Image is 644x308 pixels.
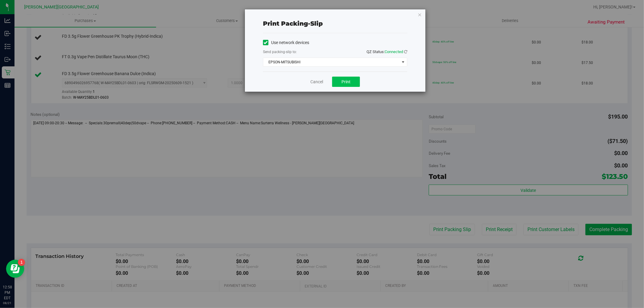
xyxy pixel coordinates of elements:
[385,49,403,54] span: Connected
[263,58,399,66] span: EPSON-MITSUBISHI
[18,259,25,266] iframe: Resource center unread badge
[310,79,323,85] a: Cancel
[399,58,407,66] span: select
[332,77,360,87] button: Print
[263,20,323,27] span: Print packing-slip
[6,260,24,278] iframe: Resource center
[367,49,407,54] span: QZ Status:
[263,40,309,46] label: Use network devices
[341,79,351,84] span: Print
[263,49,297,55] label: Send packing-slip to:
